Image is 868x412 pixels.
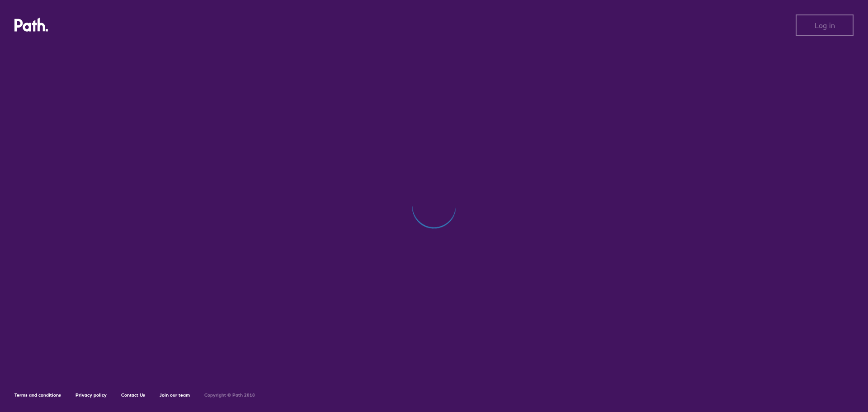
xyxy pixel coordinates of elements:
[14,392,61,398] a: Terms and conditions
[160,392,190,398] a: Join our team
[121,392,145,398] a: Contact Us
[75,392,107,398] a: Privacy policy
[796,14,854,36] button: Log in
[204,393,255,398] h6: Copyright © Path 2018
[815,21,835,29] span: Log in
